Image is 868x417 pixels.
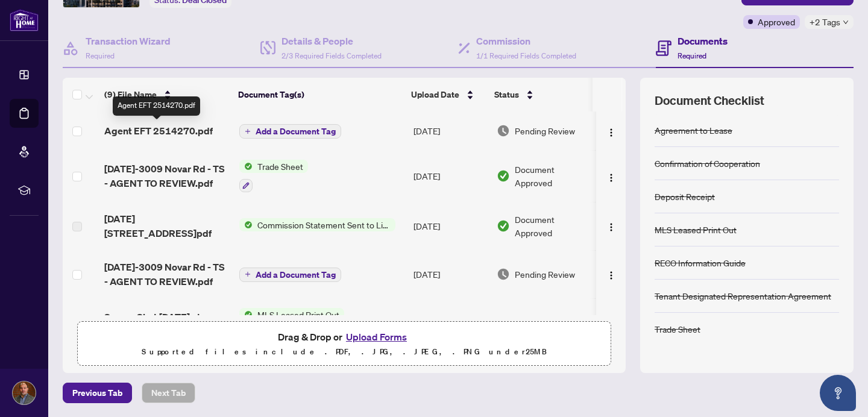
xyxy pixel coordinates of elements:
button: Add a Document Tag [239,268,341,282]
button: Add a Document Tag [239,124,341,139]
span: Upload Date [411,88,459,101]
img: Status Icon [239,308,253,321]
span: Document Approved [515,311,591,337]
button: Upload Forms [342,329,410,345]
span: [DATE]-3009 Novar Rd - TS - AGENT TO REVIEW.pdf [104,161,230,190]
button: Logo [602,216,621,236]
div: Confirmation of Cooperation [655,157,760,170]
div: Trade Sheet [655,322,700,336]
span: Document Approved [515,163,591,189]
td: [DATE] [409,150,492,202]
span: plus [245,128,251,134]
img: Logo [606,222,616,232]
span: Required [86,51,115,60]
button: Previous Tab [63,383,132,403]
span: Screen Shot [DATE] at 95307 PM.png [104,310,230,339]
span: [DATE][STREET_ADDRESS]pdf [104,212,230,240]
span: Approved [758,15,795,28]
span: Status [494,88,519,101]
span: MLS Leased Print Out [253,308,344,321]
span: Drag & Drop orUpload FormsSupported files include .PDF, .JPG, .JPEG, .PNG under25MB [78,322,611,366]
div: Tenant Designated Representation Agreement [655,289,831,303]
span: Drag & Drop or [278,329,410,345]
span: 1/1 Required Fields Completed [476,51,576,60]
span: plus [245,271,251,277]
div: MLS Leased Print Out [655,223,737,236]
th: Upload Date [406,78,489,111]
h4: Commission [476,34,576,48]
span: down [843,19,849,25]
img: Profile Icon [13,381,36,404]
img: Logo [606,271,616,280]
span: Required [678,51,706,60]
img: Document Status [497,219,510,233]
button: Add a Document Tag [239,124,341,139]
span: +2 Tags [810,15,840,29]
button: Next Tab [142,383,195,403]
img: Status Icon [239,218,253,231]
span: Previous Tab [72,383,122,403]
span: Commission Statement Sent to Listing Brokerage [253,218,395,231]
button: Open asap [820,375,856,411]
span: Document Checklist [655,92,764,109]
td: [DATE] [409,111,492,150]
button: Status IconCommission Statement Sent to Listing Brokerage [239,218,395,231]
td: [DATE] [409,202,492,250]
span: Agent EFT 2514270.pdf [104,124,213,138]
h4: Details & People [281,34,382,48]
img: Document Status [497,268,510,281]
img: Logo [606,128,616,137]
img: Logo [606,173,616,183]
span: Trade Sheet [253,160,308,173]
span: (9) File Name [104,88,157,101]
img: logo [10,9,39,31]
th: (9) File Name [99,78,233,111]
button: Logo [602,265,621,284]
button: Status IconMLS Leased Print Out [239,308,344,340]
button: Status IconTrade Sheet [239,160,308,192]
button: Logo [602,166,621,186]
span: Pending Review [515,268,575,281]
span: 2/3 Required Fields Completed [281,51,382,60]
div: RECO Information Guide [655,256,746,269]
th: Status [489,78,593,111]
div: Agreement to Lease [655,124,732,137]
img: Document Status [497,169,510,183]
span: Pending Review [515,124,575,137]
td: [DATE] [409,250,492,298]
span: Add a Document Tag [256,271,336,279]
h4: Transaction Wizard [86,34,171,48]
p: Supported files include .PDF, .JPG, .JPEG, .PNG under 25 MB [85,345,603,359]
td: [DATE] [409,298,492,350]
div: Deposit Receipt [655,190,715,203]
h4: Documents [678,34,728,48]
button: Logo [602,121,621,140]
button: Add a Document Tag [239,266,341,282]
span: Document Approved [515,213,591,239]
div: Agent EFT 2514270.pdf [113,96,200,116]
img: Document Status [497,124,510,137]
span: [DATE]-3009 Novar Rd - TS - AGENT TO REVIEW.pdf [104,260,230,289]
th: Document Tag(s) [233,78,406,111]
img: Status Icon [239,160,253,173]
span: Add a Document Tag [256,127,336,136]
